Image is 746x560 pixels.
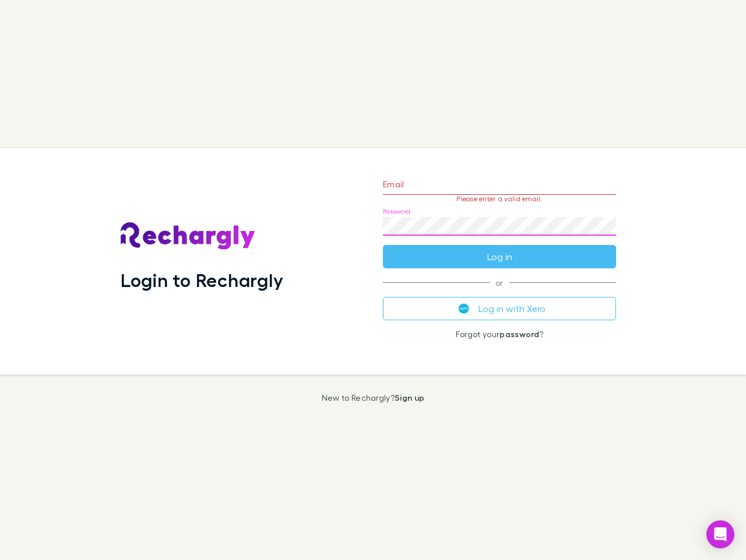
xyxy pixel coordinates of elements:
[383,330,616,339] p: Forgot your ?
[383,282,616,283] span: or
[121,269,283,291] h1: Login to Rechargly
[322,393,425,402] p: New to Rechargly?
[383,245,616,268] button: Log in
[383,297,616,320] button: Log in with Xero
[395,393,424,402] a: Sign up
[499,329,539,339] a: password
[706,520,734,548] div: Open Intercom Messenger
[459,303,469,314] img: Xero's logo
[121,222,256,250] img: Rechargly's Logo
[383,195,616,203] p: Please enter a valid email.
[383,207,410,216] label: Password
